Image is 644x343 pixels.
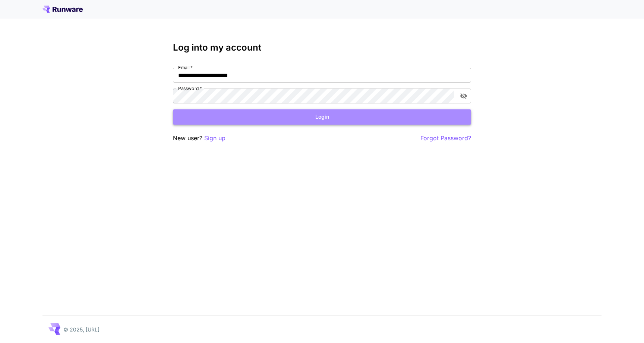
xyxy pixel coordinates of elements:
button: toggle password visibility [457,89,470,103]
p: New user? [173,134,225,143]
h3: Log into my account [173,42,471,53]
button: Forgot Password? [420,134,471,143]
label: Password [178,85,202,92]
p: © 2025, [URL] [63,326,100,333]
label: Email [178,64,193,71]
button: Sign up [204,134,225,143]
button: Login [173,109,471,125]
